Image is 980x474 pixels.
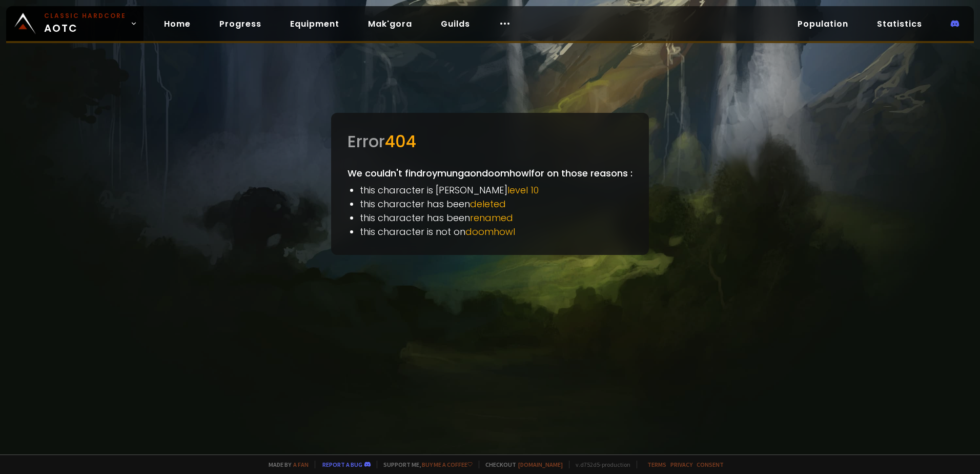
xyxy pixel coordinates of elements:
small: Classic Hardcore [44,11,126,21]
div: We couldn't find roymunga on doomhowl for on those reasons : [331,113,649,255]
span: renamed [470,211,513,224]
span: Made by [262,461,309,468]
a: a fan [293,461,309,468]
a: Terms [647,461,666,468]
span: Checkout [479,461,563,468]
span: v. d752d5 - production [569,461,630,468]
a: Equipment [282,13,348,34]
span: level 10 [507,184,539,196]
span: AOTC [44,11,126,36]
li: this character is [PERSON_NAME] [360,183,632,197]
span: 404 [385,130,416,153]
a: Guilds [433,13,478,34]
a: [DOMAIN_NAME] [518,461,563,468]
a: Progress [211,13,270,34]
a: Mak'gora [360,13,420,34]
li: this character has been [360,211,632,225]
a: Home [156,13,199,34]
a: Population [789,13,856,34]
a: Statistics [869,13,930,34]
a: Privacy [670,461,692,468]
span: deleted [470,197,506,210]
a: Report a bug [322,461,362,468]
a: Consent [697,461,724,468]
span: Support me, [377,461,473,468]
a: Classic HardcoreAOTC [6,6,144,41]
a: Buy me a coffee [422,461,473,468]
li: this character has been [360,197,632,211]
span: doomhowl [465,225,515,238]
li: this character is not on [360,225,632,239]
div: Error [348,129,632,154]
